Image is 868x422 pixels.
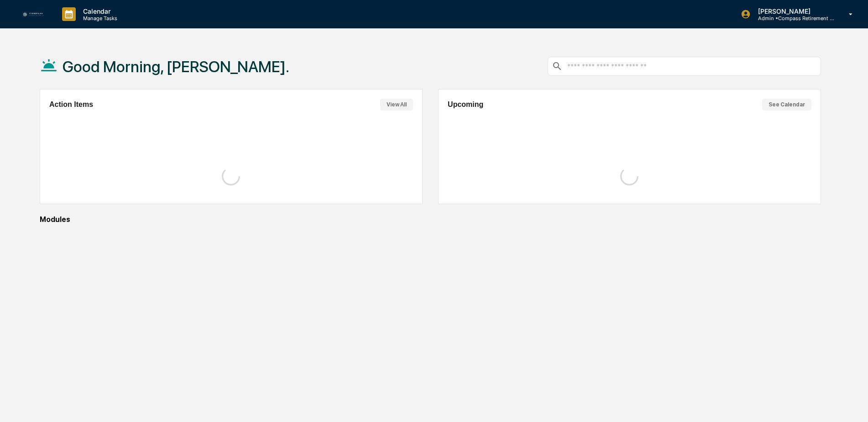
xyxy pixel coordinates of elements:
div: Modules [40,215,821,224]
h2: Upcoming [448,100,483,109]
img: logo [22,11,44,17]
p: Manage Tasks [76,15,122,21]
button: See Calendar [762,99,811,111]
h1: Good Morning, [PERSON_NAME]. [63,58,289,76]
p: Calendar [76,7,122,15]
h2: Action Items [49,100,93,109]
button: View All [380,99,413,111]
p: [PERSON_NAME] [751,7,836,15]
p: Admin • Compass Retirement Solutions [751,15,836,21]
